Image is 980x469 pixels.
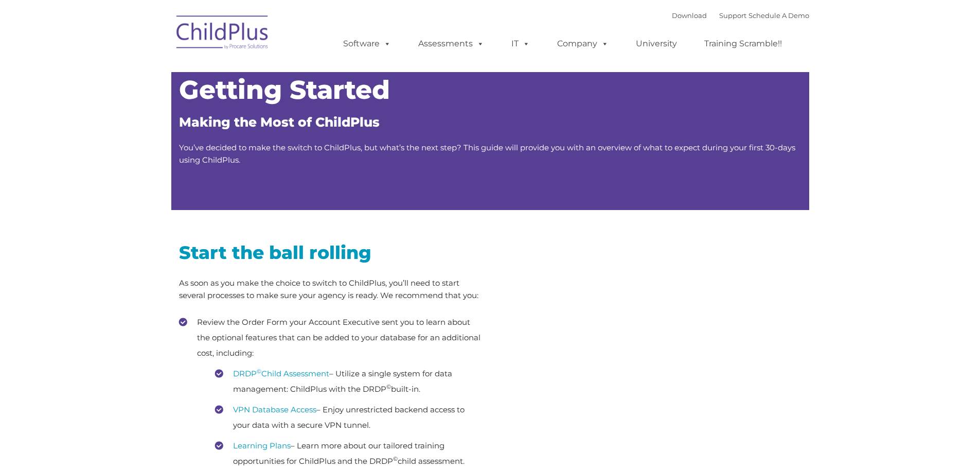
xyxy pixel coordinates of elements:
sup: © [393,455,398,462]
sup: © [386,383,391,390]
a: University [626,33,687,54]
a: IT [501,33,540,54]
a: Download [672,11,707,20]
font: | [672,11,809,20]
h2: Start the ball rolling [179,241,483,264]
li: – Enjoy unrestricted backend access to your data with a secure VPN tunnel. [215,402,483,433]
a: Support [719,11,746,20]
sup: © [257,368,261,375]
a: DRDP©Child Assessment [233,369,329,378]
a: Training Scramble!! [694,33,792,54]
a: Company [547,33,619,54]
a: VPN Database Access [233,405,316,414]
a: Software [333,33,401,54]
span: Getting Started [179,74,390,106]
p: As soon as you make the choice to switch to ChildPlus, you’ll need to start several processes to ... [179,277,483,302]
img: ChildPlus by Procare Solutions [171,8,274,60]
span: You’ve decided to make the switch to ChildPlus, but what’s the next step? This guide will provide... [179,143,795,165]
li: – Utilize a single system for data management: ChildPlus with the DRDP built-in. [215,366,483,397]
span: Making the Most of ChildPlus [179,114,380,130]
a: Assessments [408,33,494,54]
a: Schedule A Demo [749,11,809,20]
a: Learning Plans [233,441,291,450]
